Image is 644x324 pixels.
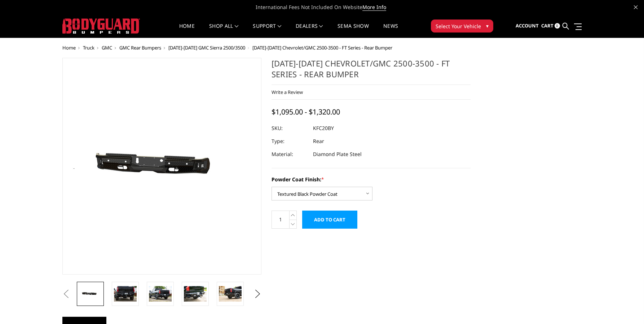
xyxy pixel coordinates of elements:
[83,44,94,51] a: Truck
[62,44,76,51] a: Home
[61,289,71,299] button: Previous
[252,44,392,51] span: [DATE]-[DATE] Chevrolet/GMC 2500-3500 - FT Series - Rear Bumper
[272,58,471,85] h1: [DATE]-[DATE] Chevrolet/GMC 2500-3500 - FT Series - Rear Bumper
[149,286,172,301] img: 2020-2025 Chevrolet/GMC 2500-3500 - FT Series - Rear Bumper
[541,16,560,36] a: Cart 0
[272,148,308,161] dt: Material:
[272,107,340,117] span: $1,095.00 - $1,320.00
[516,22,539,29] span: Account
[62,18,140,34] img: BODYGUARD BUMPERS
[296,23,323,38] a: Dealers
[313,122,334,135] dd: KFC20BY
[272,176,471,183] label: Powder Coat Finish:
[184,286,207,301] img: 2020-2025 Chevrolet/GMC 2500-3500 - FT Series - Rear Bumper
[541,22,553,29] span: Cart
[362,4,386,11] a: More Info
[555,23,560,29] span: 0
[302,211,357,229] input: Add to Cart
[383,23,398,38] a: News
[486,22,489,30] span: ▾
[62,58,261,275] a: 2020-2025 Chevrolet/GMC 2500-3500 - FT Series - Rear Bumper
[119,44,161,51] a: GMC Rear Bumpers
[252,289,263,299] button: Next
[219,286,242,301] img: 2020-2025 Chevrolet/GMC 2500-3500 - FT Series - Rear Bumper
[436,22,481,30] span: Select Your Vehicle
[516,16,539,36] a: Account
[338,23,369,38] a: SEMA Show
[272,122,308,135] dt: SKU:
[313,148,362,161] dd: Diamond Plate Steel
[431,20,493,33] button: Select Your Vehicle
[313,135,324,148] dd: Rear
[102,44,112,51] a: GMC
[209,23,238,38] a: shop all
[179,23,195,38] a: Home
[272,89,303,95] a: Write a Review
[253,23,281,38] a: Support
[114,286,137,301] img: 2020-2025 Chevrolet/GMC 2500-3500 - FT Series - Rear Bumper
[272,135,308,148] dt: Type:
[168,44,245,51] a: [DATE]-[DATE] GMC Sierra 2500/3500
